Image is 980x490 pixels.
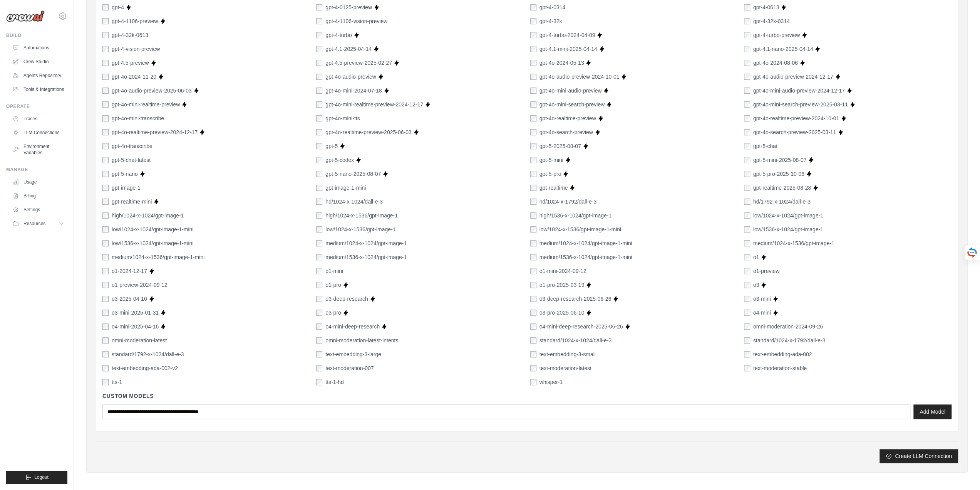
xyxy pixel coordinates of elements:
iframe: Chat Widget [941,453,980,490]
input: text-embedding-ada-002-v2 [102,365,109,371]
a: Traces [9,113,67,125]
input: o3-2025-04-16 [102,296,109,302]
label: gpt-4-1106-vision-preview [325,17,387,25]
label: o4-mini-2025-04-16 [112,323,159,330]
input: o1-pro-2025-03-19 [530,282,536,288]
input: gpt-4-0613 [744,4,750,10]
input: o3-pro-2025-06-10 [530,310,536,316]
input: gpt-4o-mini-realtime-preview-2024-12-17 [316,101,322,108]
label: gpt-4o-mini-2024-07-18 [325,87,382,94]
input: o1 [744,254,750,260]
label: medium/1536-x-1024/gpt-image-1 [325,253,407,261]
label: gpt-4.1-2025-04-14 [325,45,372,53]
input: gpt-4o-2024-11-20 [102,74,109,80]
div: Operate [6,103,67,109]
label: gpt-realtime-2025-08-28 [753,184,811,192]
label: gpt-4-turbo-preview [753,31,800,39]
input: gpt-4.1-mini-2025-04-14 [530,46,536,52]
label: gpt-4.1-mini-2025-04-14 [539,45,597,53]
label: gpt-5-codex [325,156,354,164]
label: gpt-5-chat-latest [112,156,151,164]
label: gpt-4o-mini-realtime-preview [112,101,180,108]
input: o3-deep-research-2025-06-26 [530,296,536,302]
label: o3-2025-04-16 [112,295,147,303]
label: gpt-4o-audio-preview [325,73,376,81]
input: o4-mini-2025-04-16 [102,323,109,330]
input: o1-2024-12-17 [102,268,109,274]
input: gpt-4-1106-vision-preview [316,18,322,24]
div: Build [6,32,67,39]
label: gpt-4-32k [539,17,562,25]
input: gpt-4-32k [530,18,536,24]
input: gpt-4o-mini-search-preview [530,101,536,108]
label: o1-mini-2024-09-12 [539,267,586,275]
input: gpt-4o-audio-preview-2024-10-01 [530,74,536,80]
input: gpt-realtime [530,185,536,191]
label: gpt-4-0125-preview [325,3,372,11]
label: text-embedding-ada-002 [753,350,812,358]
input: medium/1024-x-1536/gpt-image-1-mini [102,254,109,260]
a: Billing [9,190,67,202]
label: gpt-4.5-preview-2025-02-27 [325,59,392,67]
label: gpt-5-2025-08-07 [539,142,581,150]
label: gpt-4o-search-preview-2025-03-11 [753,128,836,136]
input: gpt-4o-mini-tts [316,115,322,121]
label: o3-mini-2025-01-31 [112,309,159,317]
label: gpt-5-chat [753,142,777,150]
input: low/1024-x-1024/gpt-image-1 [744,212,750,219]
label: text-moderation-stable [753,364,807,372]
input: o3-deep-research [316,296,322,302]
input: gpt-4o-audio-preview-2024-12-17 [744,74,750,80]
span: Logout [34,474,49,480]
input: gpt-4o-mini-2024-07-18 [316,88,322,94]
input: gpt-4-turbo-2024-04-09 [530,32,536,38]
label: gpt-4o-2024-05-13 [539,59,584,67]
input: gpt-5-chat [744,143,750,149]
input: gpt-4o-audio-preview [316,74,322,80]
input: gpt-4-0314 [530,4,536,10]
input: high/1024-x-1024/gpt-image-1 [102,212,109,219]
input: gpt-4o-search-preview [530,129,536,135]
label: medium/1024-x-1024/gpt-image-1 [325,239,407,247]
label: tts-1-hd [325,378,343,386]
input: low/1024-x-1024/gpt-image-1-mini [102,226,109,232]
label: gpt-4o-mini-audio-preview [539,87,602,94]
label: gpt-4o-realtime-preview [539,115,596,122]
label: high/1024-x-1536/gpt-image-1 [325,212,398,219]
label: low/1024-x-1536/gpt-image-1 [325,226,395,233]
input: medium/1536-x-1024/gpt-image-1 [316,254,322,260]
input: gpt-4.5-preview-2025-02-27 [316,60,322,66]
label: standard/1024-x-1024/dall-e-3 [539,337,612,344]
label: gpt-5-nano-2025-08-07 [325,170,381,178]
button: Create LLM Connection [879,449,958,463]
label: whisper-1 [539,378,563,386]
label: gpt-4 [112,3,124,11]
label: text-embedding-3-small [539,350,596,358]
label: o1-preview-2024-09-12 [112,281,168,289]
input: text-embedding-3-small [530,351,536,357]
input: gpt-4o-mini-transcribe [102,115,109,121]
input: o1-preview [744,268,750,274]
label: gpt-4o-mini-transcribe [112,115,164,122]
input: low/1024-x-1536/gpt-image-1-mini [530,226,536,232]
label: hd/1024-x-1024/dall-e-3 [325,198,383,205]
label: gpt-5-pro-2025-10-06 [753,170,804,178]
input: gpt-image-1 [102,185,109,191]
input: gpt-4o-realtime-preview-2024-12-17 [102,129,109,135]
input: tts-1 [102,379,109,385]
input: gpt-4o-transcribe [102,143,109,149]
a: Tools & Integrations [9,83,67,96]
input: gpt-4o-search-preview-2025-03-11 [744,129,750,135]
label: o3-pro [325,309,341,317]
label: o1-mini [325,267,343,275]
input: gpt-realtime-2025-08-28 [744,185,750,191]
input: gpt-4-0125-preview [316,4,322,10]
input: o4-mini [744,310,750,316]
input: o1-pro [316,282,322,288]
label: omni-moderation-2024-09-26 [753,323,823,330]
label: low/1024-x-1024/gpt-image-1-mini [112,226,193,233]
label: gpt-4o-mini-realtime-preview-2024-12-17 [325,101,423,108]
label: gpt-4-turbo-2024-04-09 [539,31,595,39]
label: gpt-image-1-mini [325,184,366,192]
